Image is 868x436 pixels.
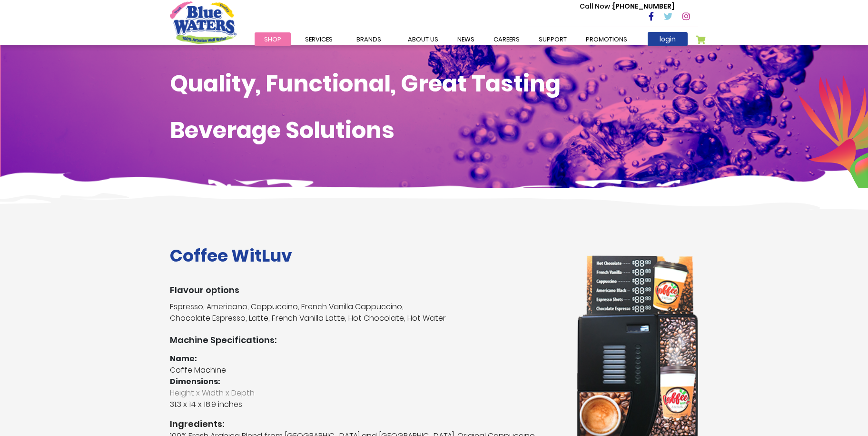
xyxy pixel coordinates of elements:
[170,301,562,324] p: Espresso, Americano, Cappuccino, French Vanilla Cappuccino, Chocolate Espresso, Latte, French Van...
[170,387,562,410] p: 31.3 x 14 x 18.9 inches
[170,353,197,364] strong: Name:
[305,35,333,44] span: Services
[170,335,562,345] h3: Machine Specifications:
[576,32,637,46] a: Promotions
[484,32,529,46] a: careers
[580,1,613,11] span: Call Now :
[170,376,220,387] strong: Dimensions:
[170,1,237,43] a: store logo
[170,245,562,266] h1: Coffee WitLuv
[170,117,698,144] h1: Beverage Solutions
[264,35,281,44] span: Shop
[448,32,484,46] a: News
[170,70,698,98] h1: Quality, Functional, Great Tasting
[398,32,448,46] a: about us
[529,32,576,46] a: support
[580,1,674,11] p: [PHONE_NUMBER]
[648,32,688,46] a: login
[170,417,562,430] strong: Ingredients:
[170,387,562,399] span: Height x Width x Depth
[170,365,562,376] p: Coffe Machine
[356,35,381,44] span: Brands
[170,285,562,295] h3: Flavour options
